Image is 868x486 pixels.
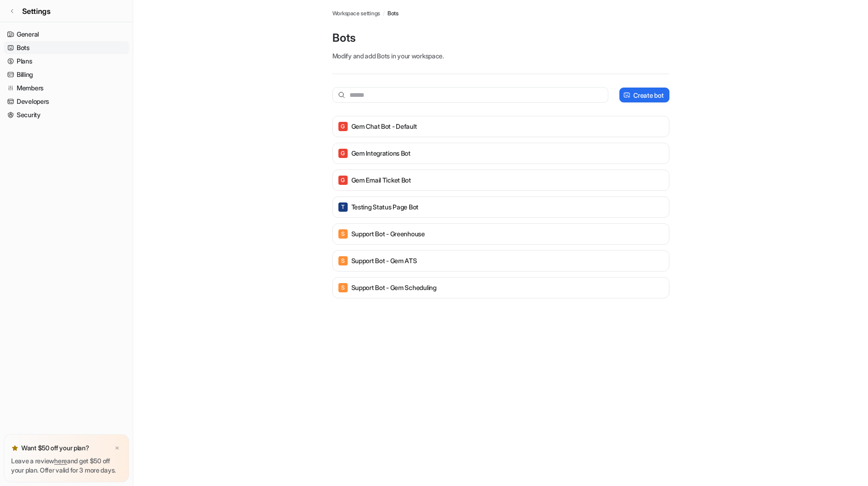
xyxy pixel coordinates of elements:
p: Create bot [633,90,663,100]
p: Modify and add Bots in your workspace. [332,51,669,61]
img: x [114,445,120,451]
button: Create bot [619,88,669,102]
p: Testing Status Page Bot [351,202,419,212]
span: G [338,122,348,131]
span: G [338,176,348,185]
p: Gem Email Ticket Bot [351,176,411,185]
img: create [623,92,631,99]
a: Workspace settings [332,9,381,18]
a: Bots [4,41,129,54]
a: Developers [4,95,129,108]
p: Support Bot - Greenhouse [351,229,425,239]
span: S [338,283,348,292]
p: Support Bot - Gem Scheduling [351,283,437,292]
a: Billing [4,68,129,81]
span: S [338,229,348,239]
span: T [338,202,348,212]
p: Gem Chat Bot - Default [351,122,417,131]
span: Settings [22,6,50,17]
img: star [11,444,19,452]
span: G [338,149,348,158]
p: Gem Integrations Bot [351,149,411,158]
a: Plans [4,55,129,68]
p: Support Bot - Gem ATS [351,256,417,265]
span: / [383,9,385,18]
a: Security [4,108,129,121]
a: Bots [387,9,399,18]
p: Bots [332,31,669,45]
p: Leave a review and get $50 off your plan. Offer valid for 3 more days. [11,456,122,475]
a: Members [4,82,129,95]
a: here [54,457,67,465]
p: Want $50 off your plan? [21,443,89,453]
span: S [338,256,348,265]
a: General [4,28,129,41]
